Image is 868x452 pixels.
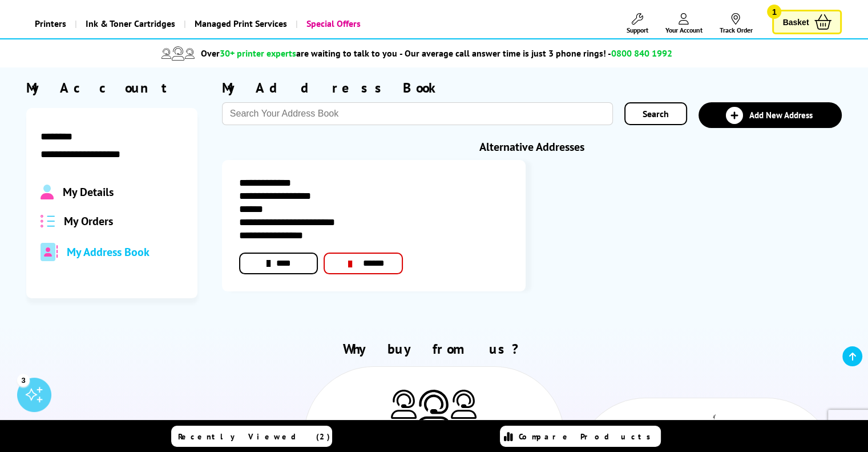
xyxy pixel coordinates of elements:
[611,47,672,59] span: 0800 840 1992
[41,185,54,199] img: Profile.svg
[772,10,842,34] a: Basket 1
[767,5,781,19] span: 1
[296,9,369,38] a: Special Offers
[665,26,702,34] span: Your Account
[643,108,669,119] span: Search
[184,9,296,38] a: Managed Print Services
[26,9,75,38] a: Printers
[67,245,150,259] span: My Address Book
[519,431,657,442] span: Compare Products
[665,13,702,34] a: Your Account
[719,13,752,34] a: Track Order
[178,431,330,442] span: Recently Viewed (2)
[64,214,113,229] span: My Orders
[171,426,332,447] a: Recently Viewed (2)
[500,426,661,447] a: Compare Products
[41,215,55,228] img: all-order.svg
[624,102,687,125] a: Search
[220,47,296,59] span: 30+ printer experts
[41,243,58,261] img: address-book-duotone-solid.svg
[391,390,417,419] img: Printer Experts
[626,13,648,34] a: Support
[86,9,175,38] span: Ink & Toner Cartridges
[26,340,842,358] h2: Why buy from us?
[451,390,477,419] img: Printer Experts
[626,26,648,34] span: Support
[222,102,613,125] input: Search Your Address Book
[417,390,451,429] img: Printer Experts
[75,9,184,38] a: Ink & Toner Cartridges
[201,47,397,59] span: Over are waiting to talk to you
[399,47,672,59] span: - Our average call answer time is just 3 phone rings! -
[222,79,443,97] div: My Address Book
[782,14,809,30] span: Basket
[26,79,197,97] div: My Account
[749,110,812,121] span: Add New Address
[63,185,114,199] span: My Details
[17,374,30,386] div: 3
[222,139,842,154] div: Alternative Addresses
